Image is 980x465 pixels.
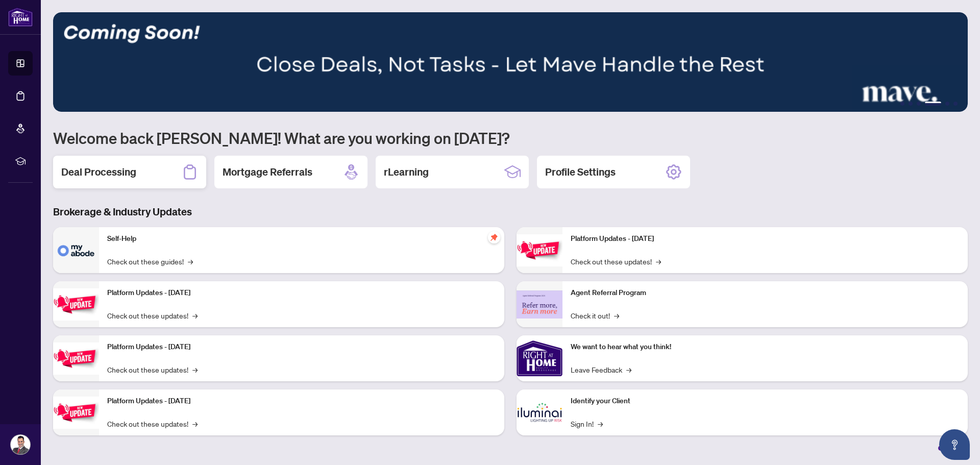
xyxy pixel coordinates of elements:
button: Open asap [939,429,970,460]
span: → [192,310,198,321]
p: Platform Updates - [DATE] [571,233,960,244]
p: We want to hear what you think! [571,341,960,353]
a: Check it out!→ [571,310,619,321]
a: Sign In!→ [571,418,603,429]
button: 3 [917,102,921,106]
button: 2 [909,102,913,106]
img: We want to hear what you think! [517,335,562,381]
img: Slide 3 [53,12,968,112]
h1: Welcome back [PERSON_NAME]! What are you working on [DATE]? [53,128,968,148]
h2: Mortgage Referrals [223,165,312,179]
a: Leave Feedback→ [571,364,631,375]
h3: Brokerage & Industry Updates [53,205,968,219]
a: Check out these updates!→ [107,364,198,375]
a: Check out these updates!→ [107,418,198,429]
span: → [598,418,603,429]
span: → [614,310,619,321]
a: Check out these guides!→ [107,256,193,267]
h2: rLearning [384,165,429,179]
p: Agent Referral Program [571,287,960,299]
h2: Profile Settings [545,165,616,179]
button: 5 [945,102,949,106]
span: → [626,364,631,375]
img: Agent Referral Program [517,290,562,319]
p: Platform Updates - [DATE] [107,287,496,299]
h2: Deal Processing [61,165,136,179]
p: Identify your Client [571,396,960,407]
button: 4 [925,102,941,106]
img: Platform Updates - July 8, 2025 [53,397,99,429]
button: 1 [900,102,904,106]
span: pushpin [488,231,500,243]
img: Platform Updates - June 23, 2025 [517,234,562,266]
button: 6 [953,102,958,106]
span: → [188,256,193,267]
span: → [656,256,661,267]
span: → [192,364,198,375]
p: Platform Updates - [DATE] [107,396,496,407]
a: Check out these updates!→ [107,310,198,321]
p: Platform Updates - [DATE] [107,341,496,353]
img: logo [8,8,33,27]
span: → [192,418,198,429]
img: Identify your Client [517,389,562,435]
img: Platform Updates - July 21, 2025 [53,342,99,375]
img: Self-Help [53,227,99,273]
a: Check out these updates!→ [571,256,661,267]
img: Profile Icon [11,435,30,454]
p: Self-Help [107,233,496,244]
img: Platform Updates - September 16, 2025 [53,288,99,321]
